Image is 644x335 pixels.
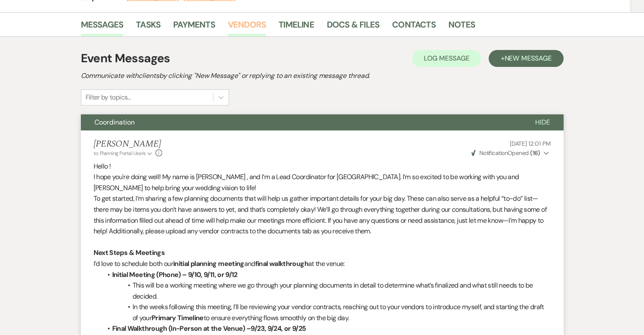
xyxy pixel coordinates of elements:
[112,270,238,279] strong: Initial Meeting (Phone) – 9/10, 9/11, or 9/12
[530,149,540,157] strong: ( 16 )
[471,149,540,157] span: Opened
[133,281,533,301] span: This will be a working meeting where we go through your planning documents in detail to determine...
[510,140,551,147] span: [DATE] 12:01 PM
[81,114,522,130] button: Coordination
[152,313,204,322] strong: Primary Timeline
[470,149,550,158] button: NotificationOpened (16)
[94,161,551,172] p: Hello !
[133,302,544,322] span: In the weeks following this meeting, I’ll be reviewing your vendor contracts, reaching out to you...
[535,118,550,127] span: Hide
[81,50,170,67] h1: Event Messages
[228,18,266,36] a: Vendors
[94,194,547,235] span: To get started, I’m sharing a few planning documents that will help us gather important details f...
[94,150,154,157] button: to: Planning Portal Users
[94,259,173,268] span: I’d love to schedule both our
[279,18,314,36] a: Timeline
[94,172,519,192] span: , and I’m a Lead Coordinator for [GEOGRAPHIC_DATA]. I’m so excited to be working with you and [PE...
[489,50,563,67] button: +New Message
[424,54,469,63] span: Log Message
[479,149,508,157] span: Notification
[255,259,308,268] strong: final walkthrough
[94,150,146,157] span: to: Planning Portal Users
[94,139,163,150] h5: [PERSON_NAME]
[94,248,165,257] strong: Next Steps & Meetings
[308,259,345,268] span: at the venue:
[81,18,124,36] a: Messages
[244,259,255,268] span: and
[412,50,481,67] button: Log Message
[504,54,551,63] span: New Message
[522,114,564,130] button: Hide
[448,18,475,36] a: Notes
[173,259,244,268] strong: initial planning meeting
[94,172,246,181] span: I hope you're doing well! My name is [PERSON_NAME]
[327,18,379,36] a: Docs & Files
[81,71,564,81] h2: Communicate with clients by clicking "New Message" or replying to an existing message thread.
[136,18,160,36] a: Tasks
[204,313,349,322] span: to ensure everything flows smoothly on the big day.
[112,324,306,333] strong: Final Walkthrough (In-Person at the Venue) –9/23, 9/24, or 9/25
[173,18,215,36] a: Payments
[392,18,436,36] a: Contacts
[86,92,131,102] div: Filter by topics...
[94,118,135,127] span: Coordination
